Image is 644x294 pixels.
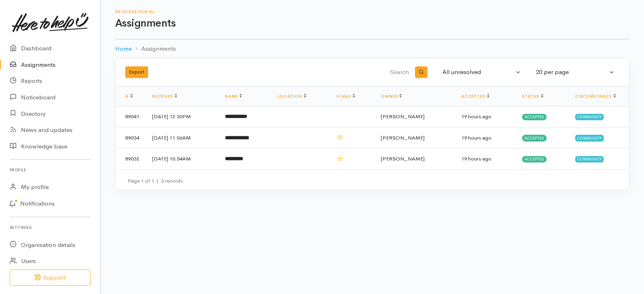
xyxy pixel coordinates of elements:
time: 19 hours ago [461,113,491,120]
button: Support [10,269,91,286]
button: 20 per page [531,64,619,80]
div: All unresolved [442,68,514,77]
h1: Assignments [115,18,630,29]
td: 89041 [116,106,146,127]
span: [PERSON_NAME] [381,113,425,120]
div: 20 per page [536,68,607,77]
td: [DATE] 10:54AM [146,148,219,169]
small: Page 1 of 1 3 records [128,177,183,184]
nav: breadcrumb [115,39,630,58]
span: Accepted [522,156,547,162]
input: Search [281,63,411,82]
li: Assignments [132,44,176,53]
td: 89032 [116,148,146,169]
span: Community [575,156,604,162]
button: Export [125,66,148,78]
a: Accepted [461,94,489,99]
span: Accepted [522,135,547,141]
span: [PERSON_NAME] [381,155,425,162]
span: Community [575,135,604,141]
h6: Settings [10,222,91,233]
h6: Profile [10,164,91,175]
button: All unresolved [438,64,526,80]
a: Status [522,94,543,99]
a: Location [278,94,306,99]
a: Name [225,94,242,99]
a: Flags [336,94,355,99]
span: Community [575,114,604,120]
h6: Provider Portal [115,10,630,14]
a: Received [152,94,177,99]
td: 89034 [116,127,146,148]
time: 19 hours ago [461,155,491,162]
span: Accepted [522,114,547,120]
span: | [157,177,159,184]
a: # [125,94,133,99]
time: 19 hours ago [461,134,491,141]
td: [DATE] 12:30PM [146,106,219,127]
a: Home [115,44,132,53]
a: Owner [381,94,402,99]
span: [PERSON_NAME] [381,134,425,141]
a: Circumstance [575,94,616,99]
td: [DATE] 11:06AM [146,127,219,148]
